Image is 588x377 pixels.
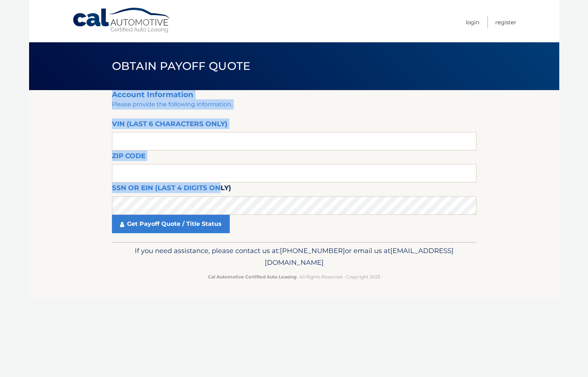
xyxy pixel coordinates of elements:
a: Register [495,16,516,28]
a: Login [466,16,479,28]
span: [PHONE_NUMBER] [280,246,345,255]
p: - All Rights Reserved - Copyright 2025 [117,273,472,281]
strong: Cal Automotive Certified Auto Leasing [208,274,296,280]
a: Get Payoff Quote / Title Status [112,215,230,233]
h2: Account Information [112,90,476,99]
label: VIN (last 6 characters only) [112,118,228,132]
span: Obtain Payoff Quote [112,59,251,73]
label: SSN or EIN (last 4 digits only) [112,182,231,196]
a: Cal Automotive [72,7,172,33]
p: If you need assistance, please contact us at: or email us at [117,245,472,268]
label: Zip Code [112,150,145,164]
p: Please provide the following information. [112,99,476,110]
